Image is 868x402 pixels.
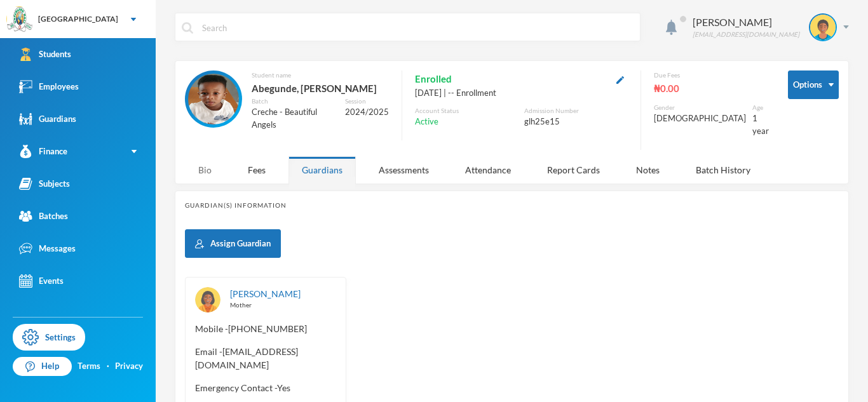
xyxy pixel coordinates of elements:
[752,112,769,137] div: 1 year
[195,381,336,394] span: Emergency Contact - Yes
[654,80,769,97] div: ₦0.00
[693,15,799,30] div: [PERSON_NAME]
[7,7,32,32] img: logo
[345,106,389,119] div: 2024/2025
[654,103,746,112] div: Gender
[252,80,389,97] div: Abegunde, [PERSON_NAME]
[415,87,628,100] div: [DATE] | -- Enrollment
[365,156,442,184] div: Assessments
[623,156,673,184] div: Notes
[19,112,76,126] div: Guardians
[693,30,799,39] div: [EMAIL_ADDRESS][DOMAIN_NAME]
[415,106,519,116] div: Account Status
[252,70,389,80] div: Student name
[415,70,452,87] span: Enrolled
[654,112,746,125] div: [DEMOGRAPHIC_DATA]
[38,13,118,25] div: [GEOGRAPHIC_DATA]
[810,15,836,40] img: STUDENT
[195,239,204,248] img: add user
[288,156,356,184] div: Guardians
[19,242,76,255] div: Messages
[107,360,109,373] div: ·
[230,300,336,310] div: Mother
[19,48,71,61] div: Students
[19,80,79,93] div: Employees
[452,156,524,184] div: Attendance
[185,156,225,184] div: Bio
[185,229,281,258] button: Assign Guardian
[195,345,336,372] span: Email - [EMAIL_ADDRESS][DOMAIN_NAME]
[534,156,613,184] div: Report Cards
[345,97,389,106] div: Session
[13,357,72,376] a: Help
[682,156,764,184] div: Batch History
[185,201,839,210] div: Guardian(s) Information
[524,116,628,128] div: glh25e15
[19,145,67,158] div: Finance
[115,360,143,373] a: Privacy
[195,287,220,312] img: GUARDIAN
[13,324,85,351] a: Settings
[19,177,70,191] div: Subjects
[654,70,769,80] div: Due Fees
[78,360,100,373] a: Terms
[788,70,839,99] button: Options
[613,72,628,86] button: Edit
[234,156,279,184] div: Fees
[415,116,438,128] span: Active
[19,210,68,223] div: Batches
[201,13,634,42] input: Search
[182,22,193,34] img: search
[230,288,301,299] a: [PERSON_NAME]
[188,74,239,124] img: STUDENT
[524,106,628,116] div: Admission Number
[19,274,64,288] div: Events
[752,103,769,112] div: Age
[252,97,336,106] div: Batch
[252,106,336,131] div: Creche - Beautiful Angels
[195,322,336,335] span: Mobile - [PHONE_NUMBER]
